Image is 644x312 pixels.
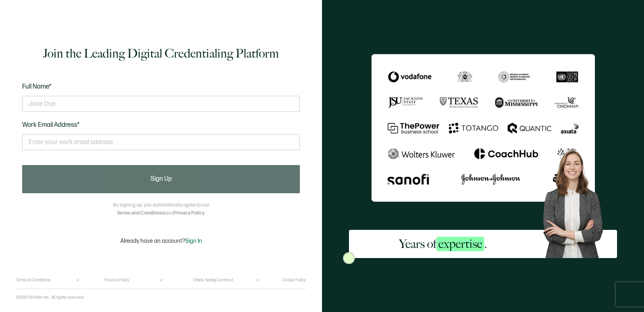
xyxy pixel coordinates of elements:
img: Sertifier Signup [343,252,355,264]
img: Sertifier Signup - Years of <span class="strong-h">expertise</span>. Hero [537,145,617,258]
p: By signing up, you automatically agree to our and . [113,201,209,217]
button: Sign Up [22,165,300,193]
span: expertise [436,237,484,251]
input: Enter your work email address [22,134,300,150]
a: Privacy Policy [105,278,129,283]
a: Online Selling Contract [193,278,233,283]
a: Terms and Conditions [117,210,165,216]
h2: Years of . [399,236,487,252]
h1: Join the Leading Digital Credentialing Platform [43,45,279,62]
span: Sign Up [151,176,172,182]
span: Work Email Address* [22,121,80,129]
p: Already have an account? [120,238,202,244]
span: Full Name* [22,83,52,91]
span: Sign In [185,238,202,244]
img: Sertifier Signup - Years of <span class="strong-h">expertise</span>. [372,54,595,201]
a: Terms & Conditions [16,278,50,283]
a: Cookie Policy [282,278,306,283]
a: Privacy Policy [174,210,204,216]
p: ©2025 Sertifier Inc.. All rights reserved. [16,295,85,300]
input: Jane Doe [22,96,300,112]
